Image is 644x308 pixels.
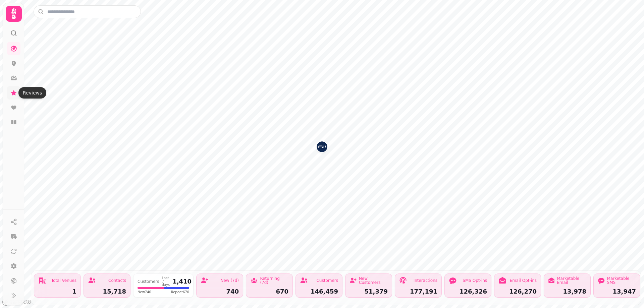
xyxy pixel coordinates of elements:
[449,289,487,295] div: 126,326
[51,279,76,283] div: Total Venues
[138,290,151,295] span: New 740
[350,289,388,295] div: 51,379
[2,298,32,306] a: Mapbox logo
[162,276,170,287] div: Last 7 days
[463,279,487,283] div: SMS Opt-ins
[88,289,126,295] div: 15,718
[108,279,126,283] div: Contacts
[317,141,327,152] button: Si!
[548,289,586,295] div: 13,978
[510,279,537,283] div: Email Opt-ins
[38,289,76,295] div: 1
[220,279,239,283] div: New (7d)
[260,276,288,285] div: Returning (7d)
[607,276,636,285] div: Marketable SMS
[201,289,239,295] div: 740
[598,289,636,295] div: 13,947
[557,276,586,285] div: Marketable Email
[171,290,189,295] span: Repeat 670
[300,289,338,295] div: 146,459
[498,289,537,295] div: 126,270
[316,279,338,283] div: Customers
[399,289,437,295] div: 177,191
[18,87,46,99] div: Reviews
[414,279,437,283] div: Interactions
[317,141,327,154] div: Map marker
[359,276,388,285] div: New Customers
[250,289,288,295] div: 670
[138,280,159,284] div: Customers
[172,279,192,285] div: 1,410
